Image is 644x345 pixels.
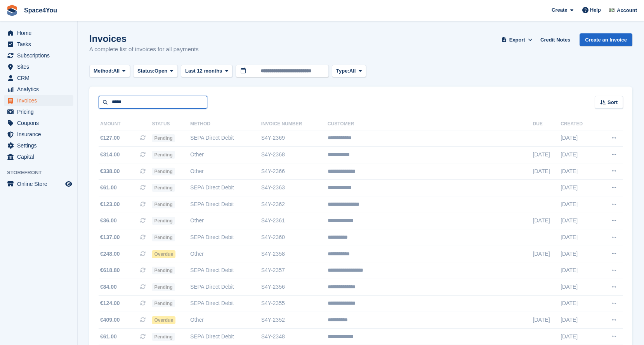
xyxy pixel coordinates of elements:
[4,50,73,61] a: menu
[4,179,73,189] a: menu
[552,6,567,14] span: Create
[4,140,73,151] a: menu
[608,6,616,14] img: Finn-Kristof Kausch
[4,39,73,50] a: menu
[17,28,64,38] span: Home
[4,73,73,83] a: menu
[4,106,73,117] a: menu
[537,33,573,46] a: Credit Notes
[17,151,64,162] span: Capital
[500,33,534,46] button: Export
[17,95,64,106] span: Invoices
[17,73,64,83] span: CRM
[17,179,64,189] span: Online Store
[4,151,73,162] a: menu
[17,50,64,61] span: Subscriptions
[17,129,64,140] span: Insurance
[17,118,64,128] span: Coupons
[617,7,637,14] span: Account
[4,28,73,38] a: menu
[4,95,73,106] a: menu
[21,4,60,17] a: Space4You
[17,106,64,117] span: Pricing
[509,36,525,44] span: Export
[17,39,64,50] span: Tasks
[6,5,18,16] img: stora-icon-8386f47178a22dfd0bd8f6a31ec36ba5ce8667c1dd55bd0f319d3a0aa187defe.svg
[580,33,632,46] a: Create an Invoice
[4,118,73,128] a: menu
[4,129,73,140] a: menu
[17,61,64,72] span: Sites
[590,6,601,14] span: Help
[4,61,73,72] a: menu
[7,169,77,177] span: Storefront
[89,45,199,54] p: A complete list of invoices for all payments
[17,140,64,151] span: Settings
[17,84,64,95] span: Analytics
[4,84,73,95] a: menu
[64,179,73,189] a: Preview store
[89,33,199,44] h1: Invoices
